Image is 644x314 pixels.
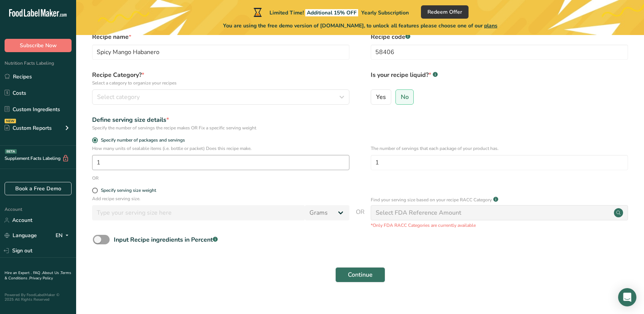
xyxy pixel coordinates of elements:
a: About Us . [42,270,61,276]
span: Specify number of packages and servings [98,137,185,143]
p: Select a category to organize your recipes [92,80,349,86]
div: Custom Reports [5,124,52,132]
button: Redeem Offer [421,5,469,19]
div: OR [92,175,99,182]
label: Recipe Category? [92,70,349,86]
a: Terms & Conditions . [5,270,71,281]
input: Type your recipe code here [371,45,628,60]
div: Define serving size details [92,115,349,124]
div: Specify serving size weight [101,188,156,193]
span: Subscribe Now [20,41,57,49]
p: The number of servings that each package of your product has. [371,145,628,152]
span: Yearly Subscription [361,9,409,16]
div: Powered By FoodLabelMaker © 2025 All Rights Reserved [5,293,72,302]
div: Specify the number of servings the recipe makes OR Fix a specific serving weight [92,124,349,131]
button: Subscribe Now [5,39,72,52]
span: Yes [376,93,386,101]
a: Language [5,229,37,242]
span: Additional 15% OFF [305,9,358,16]
label: Recipe name [92,32,349,41]
div: BETA [5,149,17,154]
a: FAQ . [33,270,42,276]
span: Continue [348,270,373,279]
input: Type your serving size here [92,205,305,220]
div: NEW [5,119,16,123]
div: Open Intercom Messenger [618,288,636,306]
div: Select FDA Reference Amount [376,208,461,217]
p: Add recipe serving size. [92,195,349,202]
label: Is your recipe liquid? [371,70,628,86]
label: Recipe code [371,32,628,41]
span: You are using the free demo version of [DOMAIN_NAME], to unlock all features please choose one of... [223,22,497,30]
span: plans [484,22,497,29]
p: Find your serving size based on your recipe RACC Category [371,196,492,203]
div: Input Recipe ingredients in Percent [114,235,218,244]
button: Select category [92,89,349,105]
button: Continue [335,267,385,282]
a: Privacy Policy [29,276,53,281]
span: Select category [97,92,140,102]
a: Hire an Expert . [5,270,32,276]
div: Limited Time! [252,8,409,17]
span: Redeem Offer [427,8,462,16]
input: Type your recipe name here [92,45,349,60]
p: *Only FDA RACC Categories are currently available [371,222,628,229]
div: EN [56,231,72,240]
p: How many units of sealable items (i.e. bottle or packet) Does this recipe make. [92,145,349,152]
span: No [401,93,409,101]
a: Book a Free Demo [5,182,72,195]
span: OR [356,207,365,229]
